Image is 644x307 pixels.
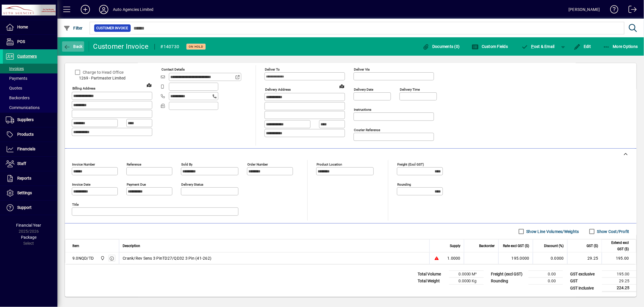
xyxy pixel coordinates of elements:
[93,42,149,51] div: Customer Invoice
[572,41,593,52] button: Edit
[3,186,57,200] a: Settings
[123,243,140,249] span: Description
[57,41,89,52] app-page-header-button: Back
[423,44,460,49] span: Documents (0)
[3,171,57,186] a: Reports
[17,25,28,29] span: Home
[3,73,57,83] a: Payments
[99,255,105,261] span: Rangiora
[397,182,411,186] mat-label: Rounding
[3,35,57,49] a: POS
[606,240,629,252] span: Extend excl GST ($)
[3,103,57,112] a: Communications
[544,243,564,249] span: Discount (%)
[72,182,90,186] mat-label: Invoice date
[596,229,629,234] label: Show Cost/Profit
[525,229,579,234] label: Show Line Volumes/Weights
[3,20,57,34] a: Home
[415,271,449,278] td: Total Volume
[354,67,370,71] mat-label: Deliver via
[181,182,203,186] mat-label: Delivery status
[17,132,34,137] span: Products
[448,255,461,261] span: 1.0000
[354,128,380,132] mat-label: Courier Reference
[3,64,57,73] a: Invoices
[568,271,602,278] td: GST exclusive
[127,162,141,166] mat-label: Reference
[6,96,30,100] span: Backorders
[568,285,602,292] td: GST inclusive
[529,278,563,285] td: 0.00
[161,42,180,51] div: #140730
[574,44,591,49] span: Edit
[63,26,83,30] span: Filter
[606,1,618,20] a: Knowledge Base
[479,243,495,249] span: Backorder
[189,45,203,48] span: On hold
[488,271,529,278] td: Freight (excl GST)
[95,4,113,15] button: Profile
[337,81,346,91] a: View on map
[113,5,154,14] div: Auto Agencies Limited
[502,255,529,261] div: 195.0000
[602,41,640,52] button: More Options
[3,127,57,142] a: Products
[450,243,460,249] span: Supply
[397,162,424,166] mat-label: Freight (excl GST)
[3,83,57,93] a: Quotes
[471,41,510,52] button: Custom Fields
[3,93,57,103] a: Backorders
[181,162,192,166] mat-label: Sold by
[602,285,637,292] td: 224.25
[6,105,40,110] span: Communications
[3,113,57,127] a: Suppliers
[522,44,555,49] span: ost & Email
[21,235,36,240] span: Package
[472,44,508,49] span: Custom Fields
[3,142,57,156] a: Financials
[72,75,152,81] span: 1269 - Partmaster Limited
[127,182,146,186] mat-label: Payment due
[449,271,484,278] td: 0.0000 M³
[247,162,268,166] mat-label: Order number
[17,191,32,195] span: Settings
[354,108,371,112] mat-label: Instructions
[123,255,211,261] span: Crank/Rev Sens 3 PinTD27/QD32 3 Pin (41-262)
[265,67,280,71] mat-label: Deliver To
[602,252,636,264] td: 195.00
[568,278,602,285] td: GST
[72,255,94,261] div: 9.0NQD/TD
[569,5,600,14] div: [PERSON_NAME]
[17,117,34,122] span: Suppliers
[72,243,79,249] span: Item
[144,80,154,90] a: View on map
[603,44,638,49] span: More Options
[17,205,32,210] span: Support
[531,44,534,49] span: P
[587,243,598,249] span: GST ($)
[449,278,484,285] td: 0.0000 Kg
[533,252,567,264] td: 0.0000
[62,41,84,52] button: Back
[567,252,602,264] td: 29.25
[6,66,24,71] span: Invoices
[72,162,95,166] mat-label: Invoice number
[6,86,22,90] span: Quotes
[63,44,83,49] span: Back
[529,271,563,278] td: 0.00
[17,54,37,59] span: Customers
[72,203,79,207] mat-label: Title
[3,201,57,215] a: Support
[3,157,57,171] a: Staff
[354,88,373,92] mat-label: Delivery date
[16,223,41,228] span: Financial Year
[17,39,25,44] span: POS
[624,1,637,20] a: Logout
[400,88,420,92] mat-label: Delivery time
[503,243,529,249] span: Rate excl GST ($)
[6,76,27,81] span: Payments
[602,271,637,278] td: 195.00
[415,278,449,285] td: Total Weight
[602,278,637,285] td: 29.25
[519,41,558,52] button: Post & Email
